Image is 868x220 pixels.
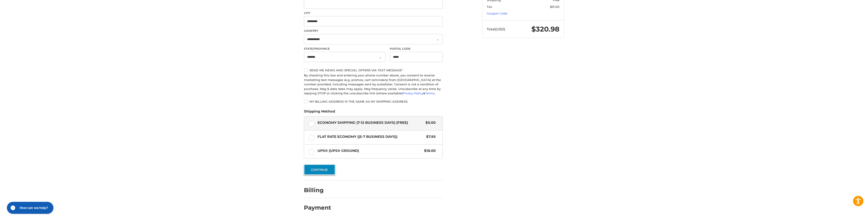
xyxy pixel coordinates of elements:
[304,47,385,51] label: State/Province
[317,134,424,139] span: Flat Rate Economy ((5-7 Business Days))
[390,47,443,51] label: Postal Code
[830,208,868,220] iframe: Google Customer Reviews
[317,148,422,153] span: UPS® (UPS® Ground)
[487,12,507,15] a: Coupon Code
[304,29,443,33] label: Country
[304,11,443,15] label: City
[304,100,443,103] label: My billing address is the same as my shipping address.
[422,148,436,153] span: $18.00
[304,187,331,194] h2: Billing
[304,164,335,175] button: Continue
[550,5,559,9] span: $21.00
[317,120,423,125] span: Economy Shipping (7-12 Business Days) (Free)
[531,25,559,33] span: $320.98
[424,134,436,139] span: $7.95
[487,27,505,31] span: Total (USD)
[304,73,443,96] div: By checking this box and entering your phone number above, you consent to receive marketing text ...
[423,120,436,125] span: $0.00
[487,5,492,9] span: Tax
[425,91,435,95] a: Terms
[402,91,423,95] a: Privacy Policy
[304,68,443,72] label: Send me news and special offers via text message*
[5,200,55,215] iframe: Gorgias live chat messenger
[304,204,331,211] h2: Payment
[304,109,335,116] legend: Shipping Method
